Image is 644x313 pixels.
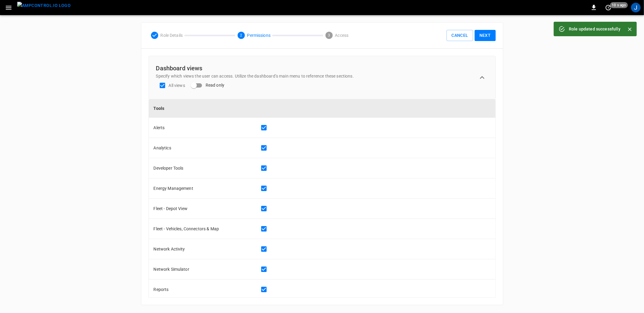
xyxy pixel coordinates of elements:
h6: Dashboard views [156,63,354,73]
p: Network Activity [154,246,248,252]
text: 2 [240,33,242,37]
p: Developer Tools [154,165,248,171]
p: Permissions [247,32,271,39]
span: 10 s ago [610,2,628,8]
div: Role updated successfully [569,24,620,34]
text: 3 [328,33,330,37]
p: All views [169,82,185,88]
p: Specify which views the user can access. Utilize the dashboard’s main menu to reference these sec... [156,73,354,79]
button: Next [475,30,496,41]
p: Energy Management [154,185,248,192]
button: set refresh interval [604,3,613,12]
button: Cancel [447,30,473,41]
p: Access [335,32,349,39]
p: Fleet - Depot View [154,206,248,212]
p: Analytics [154,145,248,151]
p: Role Details [161,32,183,39]
p: Fleet - Vehicles, Connectors & Map [154,226,248,232]
p: Alerts [154,125,248,131]
img: ampcontrol.io logo [17,2,71,9]
p: Reports [154,286,248,293]
p: Network Simulator [154,266,248,273]
button: Close [625,25,634,34]
div: profile-icon [631,3,641,12]
span: Read only [206,82,224,88]
p: Tools [154,105,248,112]
button: expand row [476,72,488,84]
